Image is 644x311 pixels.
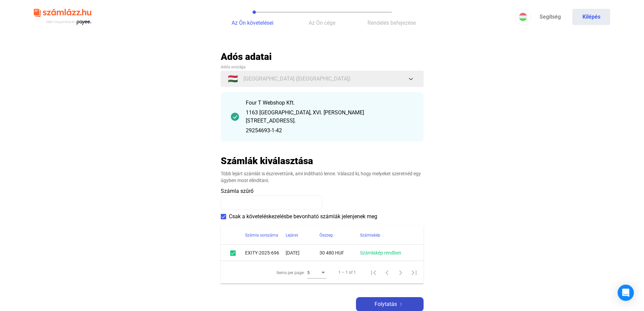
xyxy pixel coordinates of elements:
[531,9,569,25] a: Segítség
[245,231,278,239] div: Számla sorszáma
[221,51,424,63] h2: Adós adatai
[338,268,356,276] div: 1 – 1 of 1
[34,6,91,28] img: szamlazzhu-logo
[515,9,531,25] button: HU
[245,245,286,261] td: EXITY-2025-696
[307,268,326,276] mat-select: Items per page:
[246,99,413,107] div: Four T Webshop Kft.
[246,109,413,125] div: 1163 [GEOGRAPHIC_DATA], XVI. [PERSON_NAME][STREET_ADDRESS].
[286,245,319,261] td: [DATE]
[232,20,273,26] span: Az Ön követelései
[221,65,245,69] span: Adós országa
[319,231,360,239] div: Összeg
[519,13,527,21] img: HU
[286,231,319,239] div: Lejárat
[286,231,298,239] div: Lejárat
[319,231,333,239] div: Összeg
[572,9,610,25] button: Kilépés
[221,71,424,87] button: 🇭🇺[GEOGRAPHIC_DATA] ([GEOGRAPHIC_DATA])
[375,300,397,308] span: Folytatás
[360,250,401,256] a: Számlakép rendben
[367,266,380,279] button: First page
[221,188,254,194] span: Számla szűrő
[397,303,405,306] img: arrow-right-white
[307,270,310,275] span: 5
[221,170,424,184] div: Több lejárt számlát is észrevettünk, ami indítható lenne. Válaszd ki, hogy melyeket szeretnéd egy...
[245,231,286,239] div: Számla sorszáma
[394,266,407,279] button: Next page
[221,155,313,167] h2: Számlák kiválasztása
[309,20,335,26] span: Az Ön cége
[367,20,416,26] span: Rendelés befejezése
[243,75,351,83] span: [GEOGRAPHIC_DATA] ([GEOGRAPHIC_DATA])
[360,231,415,239] div: Számlakép
[380,266,394,279] button: Previous page
[229,213,377,221] span: Csak a követeléskezelésbe bevonható számlák jelenjenek meg
[360,231,380,239] div: Számlakép
[319,245,360,261] td: 30 480 HUF
[231,113,239,121] img: checkmark-darker-green-circle
[277,269,305,277] div: Items per page:
[618,285,634,301] div: Open Intercom Messenger
[407,266,421,279] button: Last page
[228,75,238,83] span: 🇭🇺
[246,127,413,135] div: 29254693-1-42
